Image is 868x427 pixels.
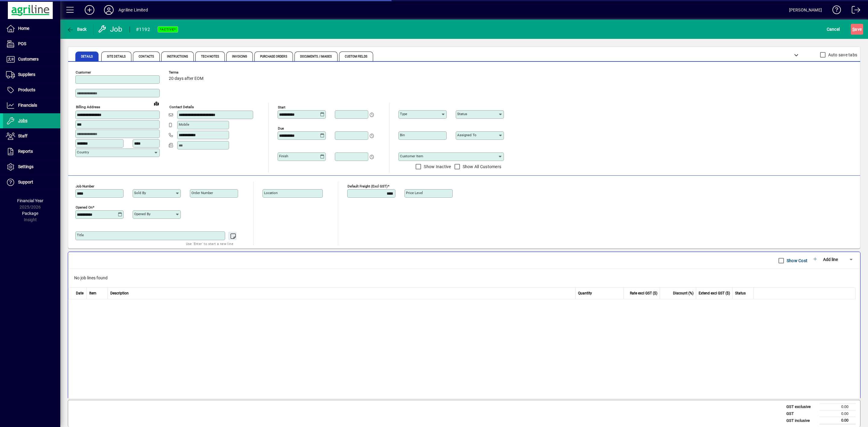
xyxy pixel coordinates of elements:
[783,403,819,410] td: GST exclusive
[98,24,124,34] div: Job
[68,269,860,287] div: No job lines found
[3,129,60,144] a: Staff
[828,1,841,21] a: Knowledge Base
[186,240,233,247] mat-hint: Use 'Enter' to start a new line
[827,52,857,58] label: Auto save tabs
[18,118,27,123] span: Jobs
[18,41,26,46] span: POS
[60,24,93,35] app-page-header-button: Back
[139,55,154,58] span: Contacts
[191,191,213,195] mat-label: Order number
[279,154,288,158] mat-label: Finish
[136,25,150,34] div: #1192
[17,198,43,203] span: Financial Year
[852,24,862,34] span: ave
[819,403,856,410] td: 0.00
[76,70,91,74] mat-label: Customer
[201,55,219,58] span: Tech Notes
[819,417,856,424] td: 0.00
[18,87,35,92] span: Products
[423,164,451,170] label: Show Inactive
[77,233,84,237] mat-label: Title
[18,133,27,138] span: Staff
[847,1,860,21] a: Logout
[18,57,39,61] span: Customers
[152,99,161,108] a: View on map
[300,55,332,58] span: Documents / Images
[89,290,96,296] span: Item
[851,24,863,35] button: Save
[18,103,37,108] span: Financials
[3,144,60,159] a: Reports
[3,83,60,98] a: Products
[699,290,730,296] span: Extend excl GST ($)
[76,290,83,296] span: Date
[118,5,148,15] div: Agriline Limited
[278,126,284,130] mat-label: Due
[461,164,502,170] label: Show All Customers
[179,122,189,127] mat-label: Mobile
[783,410,819,417] td: GST
[789,5,822,15] div: [PERSON_NAME]
[783,417,819,424] td: GST inclusive
[76,184,94,188] mat-label: Job number
[348,184,388,188] mat-label: Default Freight (excl GST)
[134,191,146,195] mat-label: Sold by
[3,98,60,113] a: Financials
[823,257,838,262] span: Add line
[65,24,88,35] button: Back
[400,154,423,158] mat-label: Customer Item
[345,55,367,58] span: Custom Fields
[169,71,205,74] span: Terms
[578,290,592,296] span: Quantity
[3,21,60,36] a: Home
[3,36,60,52] a: POS
[278,105,285,109] mat-label: Start
[400,133,405,137] mat-label: Bin
[785,258,807,264] label: Show Cost
[406,191,423,195] mat-label: Price Level
[81,55,93,58] span: Details
[18,149,33,154] span: Reports
[67,27,87,32] span: Back
[673,290,693,296] span: Discount (%)
[264,191,278,195] mat-label: Location
[18,180,33,184] span: Support
[110,290,129,296] span: Description
[80,5,99,15] button: Add
[852,27,855,32] span: S
[457,112,467,116] mat-label: Status
[76,205,93,209] mat-label: Opened On
[825,24,841,35] button: Cancel
[827,24,840,34] span: Cancel
[630,290,657,296] span: Rate excl GST ($)
[819,410,856,417] td: 0.00
[457,133,476,137] mat-label: Assigned to
[260,55,287,58] span: Purchase Orders
[107,55,126,58] span: Site Details
[77,150,89,154] mat-label: Country
[232,55,247,58] span: Invoicing
[18,164,33,169] span: Settings
[99,5,118,15] button: Profile
[134,212,150,216] mat-label: Opened by
[3,67,60,82] a: Suppliers
[22,211,38,216] span: Package
[18,26,29,31] span: Home
[169,76,203,81] span: 20 days after EOM
[3,175,60,190] a: Support
[735,290,746,296] span: Status
[18,72,35,77] span: Suppliers
[400,112,407,116] mat-label: Type
[167,55,188,58] span: Instructions
[3,52,60,67] a: Customers
[3,159,60,174] a: Settings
